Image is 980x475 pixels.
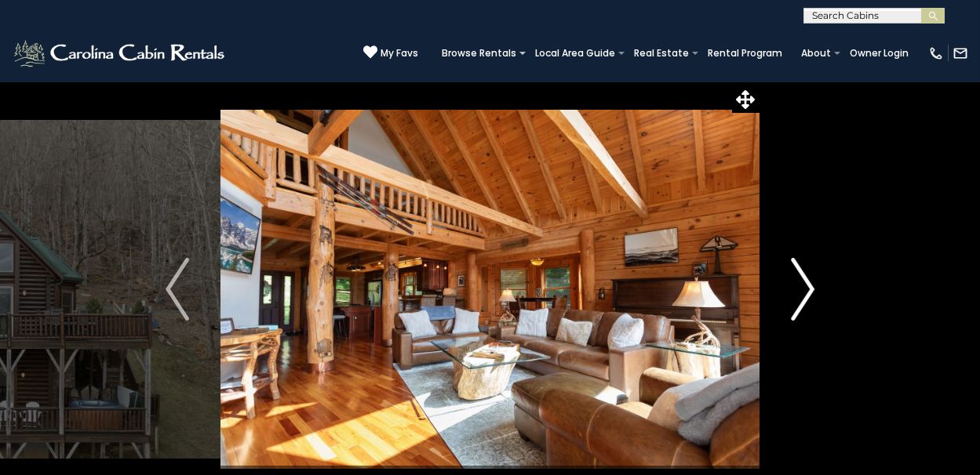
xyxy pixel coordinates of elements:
a: About [793,42,839,64]
a: Owner Login [842,42,916,64]
a: Browse Rentals [434,42,524,64]
img: White-1-2.png [12,38,229,69]
img: arrow [166,258,189,321]
a: Real Estate [626,42,697,64]
a: Rental Program [700,42,790,64]
img: arrow [791,258,814,321]
img: mail-regular-white.png [953,45,968,61]
a: My Favs [363,45,418,61]
img: phone-regular-white.png [928,45,944,61]
a: Local Area Guide [527,42,623,64]
span: My Favs [381,46,418,60]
